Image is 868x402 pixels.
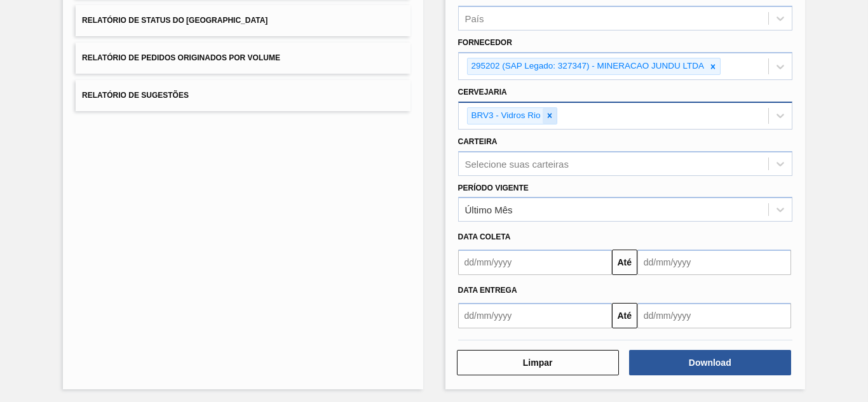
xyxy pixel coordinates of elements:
[465,158,569,169] div: Selecione suas carteiras
[457,350,619,375] button: Limpar
[82,53,280,62] span: Relatório de Pedidos Originados por Volume
[465,13,484,24] div: País
[458,232,511,241] span: Data coleta
[465,204,513,215] div: Último Mês
[76,5,410,36] button: Relatório de Status do [GEOGRAPHIC_DATA]
[458,286,517,295] span: Data Entrega
[468,58,706,74] div: 295202 (SAP Legado: 327347) - MINERACAO JUNDU LTDA
[458,88,507,97] label: Cervejaria
[76,80,410,111] button: Relatório de Sugestões
[458,250,612,275] input: dd/mm/yyyy
[612,303,637,328] button: Até
[458,137,498,146] label: Carteira
[612,250,637,275] button: Até
[637,303,791,328] input: dd/mm/yyyy
[82,91,189,100] span: Relatório de Sugestões
[629,350,791,375] button: Download
[76,43,410,74] button: Relatório de Pedidos Originados por Volume
[458,184,529,192] label: Período Vigente
[82,16,268,25] span: Relatório de Status do [GEOGRAPHIC_DATA]
[458,303,612,328] input: dd/mm/yyyy
[458,38,512,47] label: Fornecedor
[468,108,543,124] div: BRV3 - Vidros Rio
[637,250,791,275] input: dd/mm/yyyy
